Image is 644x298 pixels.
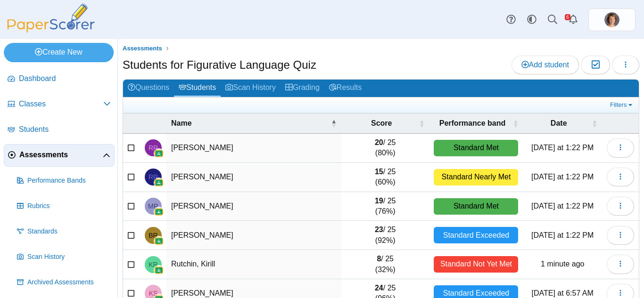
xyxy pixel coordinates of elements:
time: Oct 13, 2025 at 1:22 PM [531,173,594,181]
span: Score : Activate to sort [419,119,424,128]
b: 8 [377,255,381,263]
span: Kori Searcy [149,290,158,297]
a: Performance Bands [13,169,115,192]
span: Mike Raymond [148,203,158,209]
div: Standard Met [434,140,518,156]
span: Rubrics [27,201,111,211]
a: Archived Assessments [13,271,115,294]
a: Assessments [120,43,165,55]
span: Elise Harding [604,12,619,27]
td: [PERSON_NAME] [166,134,341,163]
span: Scan History [27,252,111,262]
span: Performance band [434,118,511,129]
a: Results [324,80,366,97]
span: Name : Activate to invert sorting [331,119,337,128]
a: Dashboard [4,68,115,90]
div: Standard Not Yet Met [434,256,518,273]
time: Oct 15, 2025 at 12:51 PM [541,260,585,268]
td: / 25 (60%) [341,163,429,192]
span: Add student [521,61,569,69]
span: Standards [27,227,111,236]
img: googleClassroom-logo.png [154,149,164,158]
a: Students [174,80,221,97]
td: / 25 (32%) [341,250,429,279]
img: PaperScorer [4,4,98,32]
a: Questions [123,80,174,97]
b: 15 [375,168,383,176]
div: Standard Exceeded [434,227,518,243]
time: Oct 13, 2025 at 1:22 PM [531,202,594,210]
span: Rianna Ramsey [149,145,158,151]
a: Classes [4,93,115,116]
span: Performance Bands [27,176,111,185]
td: / 25 (80%) [341,134,429,163]
span: Date : Activate to sort [592,119,597,128]
a: Scan History [13,246,115,268]
div: Standard Met [434,198,518,215]
td: [PERSON_NAME] [166,163,341,192]
td: / 25 (76%) [341,192,429,221]
div: Standard Nearly Met [434,169,518,185]
span: Classes [19,99,103,109]
a: ps.Qn51bzteyXZ9eoKk [588,8,636,31]
span: Dashboard [19,73,111,84]
b: 24 [375,284,383,292]
b: 23 [375,226,383,234]
span: Rudone Ramsey [149,174,158,180]
a: PaperScorer [4,26,98,34]
a: Scan History [221,80,281,97]
span: Score [346,118,417,129]
td: [PERSON_NAME] [166,192,341,221]
a: Assessments [4,144,115,167]
a: Create New [4,43,114,62]
span: Assessments [19,150,103,160]
img: googleClassroom-logo.png [154,178,164,187]
b: 19 [375,197,383,205]
a: Filters [608,100,636,110]
b: 20 [375,138,383,146]
a: Students [4,119,115,141]
time: Oct 13, 2025 at 1:22 PM [531,144,594,152]
span: Name [171,118,329,129]
span: Kirill Rutchin [149,261,157,268]
a: Standards [13,220,115,243]
span: Students [19,124,111,135]
img: googleClassroom-logo.png [154,207,164,217]
span: Date [528,118,589,129]
h1: Students for Figurative Language Quiz [123,57,316,73]
span: Brissia Ruiz [149,232,157,239]
span: Archived Assessments [27,278,111,287]
a: Rubrics [13,195,115,217]
span: Assessments [123,45,162,52]
td: [PERSON_NAME] [166,221,341,250]
td: / 25 (92%) [341,221,429,250]
td: Rutchin, Kirill [166,250,341,279]
a: Add student [512,56,579,74]
span: Performance band : Activate to sort [512,119,518,128]
a: Grading [281,80,324,97]
img: googleClassroom-logo.png [154,236,164,246]
a: Alerts [563,9,584,30]
img: ps.Qn51bzteyXZ9eoKk [604,12,619,27]
time: Oct 13, 2025 at 6:57 AM [532,289,594,297]
img: googleClassroom-logo.png [154,266,164,275]
time: Oct 13, 2025 at 1:22 PM [531,231,594,239]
